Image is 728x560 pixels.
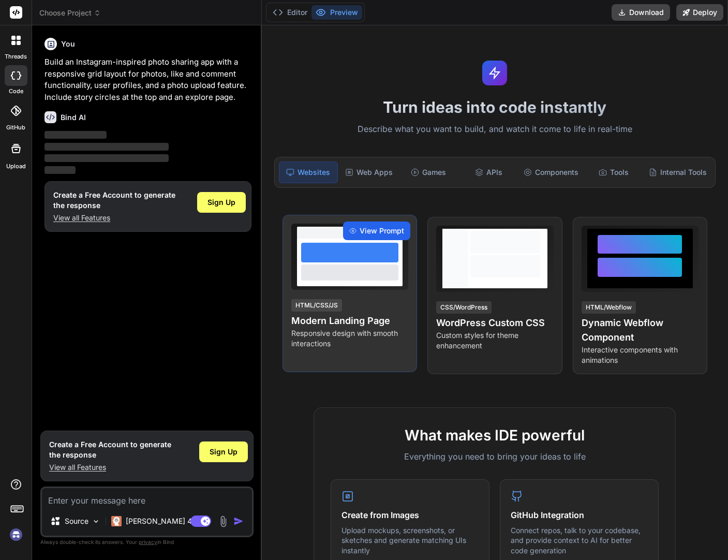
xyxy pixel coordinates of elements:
div: Websites [279,161,338,183]
h4: Dynamic Webflow Component [582,316,699,345]
p: Everything you need to bring your ideas to life [331,450,659,463]
img: icon [233,516,244,526]
p: Responsive design with smooth interactions [291,328,408,349]
p: [PERSON_NAME] 4 S.. [126,516,203,526]
img: attachment [217,515,229,527]
label: threads [5,52,27,61]
img: Pick Models [92,517,100,526]
h6: Bind AI [61,112,86,123]
div: APIs [459,161,517,183]
button: Download [612,4,670,21]
h4: GitHub Integration [511,509,648,521]
span: Sign Up [207,197,235,208]
span: privacy [139,539,157,545]
span: View Prompt [360,226,404,236]
img: Claude 4 Sonnet [111,516,122,526]
div: Components [519,161,583,183]
p: Always double-check its answers. Your in Bind [40,537,254,547]
p: View all Features [49,462,171,473]
p: Upload mockups, screenshots, or sketches and generate matching UIs instantly [341,525,479,556]
h4: Create from Images [341,509,479,521]
h6: You [61,39,75,49]
p: View all Features [53,213,175,223]
p: Describe what you want to build, and watch it come to life in real-time [268,123,722,136]
button: Editor [269,5,311,20]
span: ‌ [44,166,76,174]
p: Source [65,516,88,526]
div: Internal Tools [645,161,711,183]
div: Games [400,161,458,183]
div: Tools [585,161,643,183]
img: signin [7,526,25,543]
h1: Turn ideas into code instantly [268,98,722,116]
button: Preview [311,5,362,20]
p: Build an Instagram-inspired photo sharing app with a responsive grid layout for photos, like and ... [44,56,251,103]
span: Sign Up [210,447,237,457]
span: Choose Project [39,8,101,18]
div: HTML/CSS/JS [291,299,342,312]
button: Deploy [676,4,723,21]
div: HTML/Webflow [582,301,636,314]
span: ‌ [44,131,107,139]
div: CSS/WordPress [436,301,492,314]
span: ‌ [44,154,169,162]
span: ‌ [44,143,169,151]
h4: WordPress Custom CSS [436,316,553,330]
h2: What makes IDE powerful [331,424,659,446]
p: Interactive components with animations [582,345,699,365]
h1: Create a Free Account to generate the response [49,439,171,460]
h4: Modern Landing Page [291,314,408,328]
p: Connect repos, talk to your codebase, and provide context to AI for better code generation [511,525,648,556]
p: Custom styles for theme enhancement [436,330,553,351]
label: code [9,87,23,96]
label: Upload [6,162,26,171]
div: Web Apps [340,161,398,183]
h1: Create a Free Account to generate the response [53,190,175,211]
label: GitHub [6,123,25,132]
